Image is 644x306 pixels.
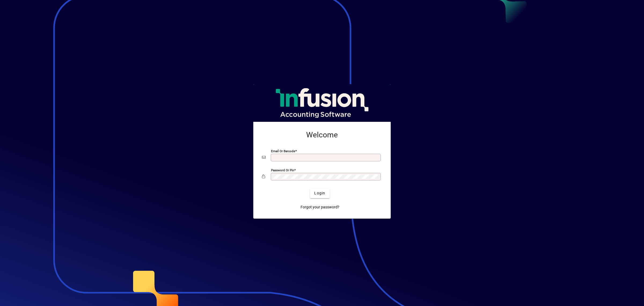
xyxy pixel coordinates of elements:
button: Login [310,188,330,198]
a: Forgot your password? [298,202,342,212]
span: Login [314,190,325,196]
mat-label: Password or Pin [271,168,294,172]
mat-label: Email or Barcode [271,149,295,153]
h2: Welcome [262,130,382,140]
span: Forgot your password? [301,204,339,210]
